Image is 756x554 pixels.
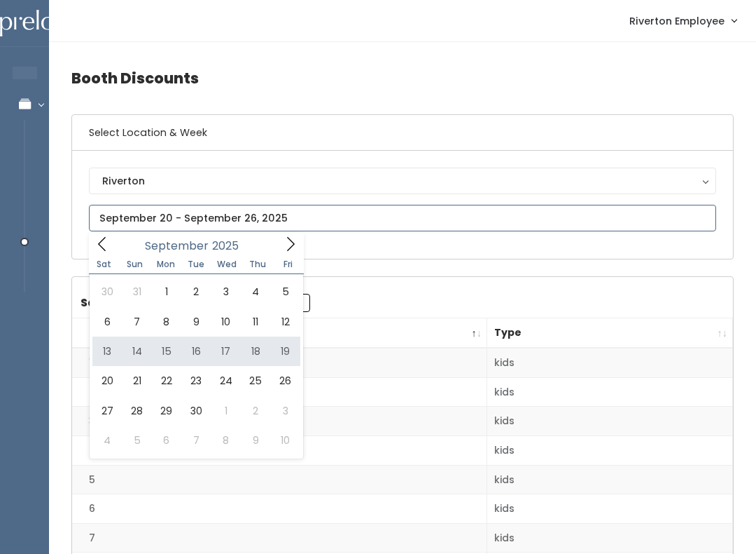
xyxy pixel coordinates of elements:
[211,396,241,426] span: October 1, 2025
[92,426,122,455] span: October 4, 2025
[211,366,241,396] span: September 24, 2025
[152,277,181,306] span: September 1, 2025
[122,337,151,366] span: September 14, 2025
[152,307,181,337] span: September 8, 2025
[270,337,300,366] span: September 19, 2025
[211,260,242,269] span: Wed
[487,407,733,436] td: kids
[242,260,273,269] span: Thu
[270,396,300,426] span: October 3, 2025
[122,366,151,396] span: September 21, 2025
[209,237,251,255] input: Year
[122,396,151,426] span: September 28, 2025
[181,277,211,306] span: September 2, 2025
[152,426,181,455] span: October 6, 2025
[487,523,733,553] td: kids
[122,277,151,306] span: August 31, 2025
[181,426,211,455] span: October 7, 2025
[122,426,151,455] span: October 5, 2025
[89,260,120,269] span: Sat
[241,277,270,306] span: September 4, 2025
[181,260,211,269] span: Tue
[122,307,151,337] span: September 7, 2025
[487,494,733,524] td: kids
[181,366,211,396] span: September 23, 2025
[72,465,487,494] td: 5
[615,6,750,36] a: Riverton Employee
[629,13,724,29] span: Riverton Employee
[270,426,300,455] span: October 10, 2025
[270,366,300,396] span: September 26, 2025
[92,307,122,337] span: September 6, 2025
[89,168,716,194] button: Riverton
[120,260,150,269] span: Sun
[72,407,487,436] td: 3
[181,337,211,366] span: September 16, 2025
[487,465,733,494] td: kids
[487,436,733,466] td: kids
[241,396,270,426] span: October 2, 2025
[211,426,241,455] span: October 8, 2025
[92,396,122,426] span: September 27, 2025
[72,523,487,553] td: 7
[211,307,241,337] span: September 10, 2025
[181,307,211,337] span: September 9, 2025
[487,348,733,377] td: kids
[181,396,211,426] span: September 30, 2025
[270,307,300,337] span: September 12, 2025
[72,377,487,407] td: 2
[72,436,487,466] td: 4
[72,494,487,524] td: 6
[152,366,181,396] span: September 22, 2025
[150,260,181,269] span: Mon
[102,173,703,189] div: Riverton
[211,277,241,306] span: September 3, 2025
[241,307,270,337] span: September 11, 2025
[145,241,209,252] span: September
[241,337,270,366] span: September 18, 2025
[152,396,181,426] span: September 29, 2025
[241,426,270,455] span: October 9, 2025
[211,337,241,366] span: September 17, 2025
[92,337,122,366] span: September 13, 2025
[273,260,304,269] span: Fri
[92,366,122,396] span: September 20, 2025
[487,377,733,407] td: kids
[89,205,716,231] input: September 20 - September 26, 2025
[152,337,181,366] span: September 15, 2025
[270,277,300,306] span: September 5, 2025
[72,318,487,349] th: Booth Number: activate to sort column descending
[487,318,733,349] th: Type: activate to sort column ascending
[241,366,270,396] span: September 25, 2025
[72,348,487,377] td: 1
[71,59,734,97] h4: Booth Discounts
[72,115,733,151] h6: Select Location & Week
[92,277,122,306] span: August 30, 2025
[80,294,310,312] label: Search:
